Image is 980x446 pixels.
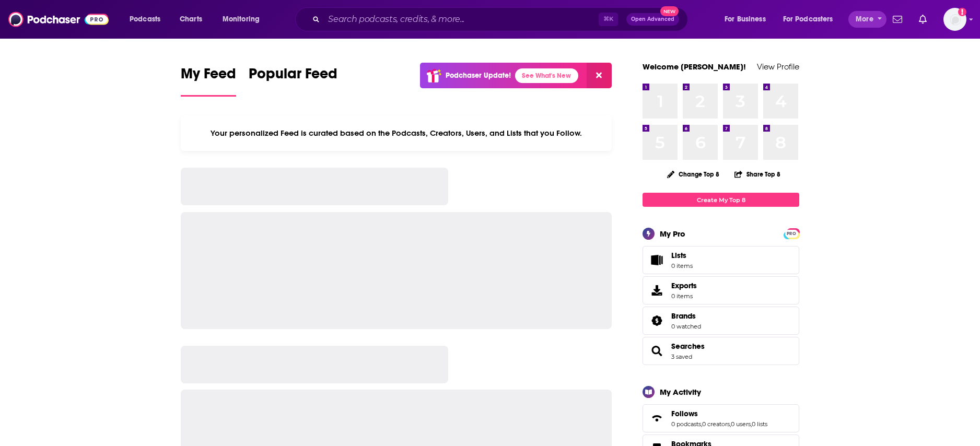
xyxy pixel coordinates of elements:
[446,71,511,80] p: Podchaser Update!
[717,11,779,28] button: open menu
[671,262,693,269] span: 0 items
[671,342,705,351] a: Searches
[181,65,236,89] span: My Feed
[701,420,702,428] span: ,
[752,420,767,428] a: 0 lists
[671,281,697,290] span: Exports
[958,8,966,16] svg: Add a profile image
[180,12,202,27] span: Charts
[943,8,966,31] button: Show profile menu
[785,229,798,237] a: PRO
[646,313,667,328] a: Brands
[671,420,701,428] a: 0 podcasts
[122,11,174,28] button: open menu
[324,11,599,28] input: Search podcasts, credits, & more...
[671,311,696,321] span: Brands
[671,251,693,260] span: Lists
[725,12,766,27] span: For Business
[181,115,612,151] div: Your personalized Feed is curated based on the Podcasts, Creators, Users, and Lists that you Follow.
[660,387,701,397] div: My Activity
[643,62,746,72] a: Welcome [PERSON_NAME]!
[646,411,667,426] a: Follows
[915,10,931,28] a: Show notifications dropdown
[671,409,767,418] a: Follows
[643,337,799,365] span: Searches
[643,307,799,335] span: Brands
[731,420,751,428] a: 0 users
[785,230,798,238] span: PRO
[671,311,701,321] a: Brands
[8,9,109,29] img: Podchaser - Follow, Share and Rate Podcasts
[223,12,260,27] span: Monitoring
[661,168,726,181] button: Change Top 8
[783,12,833,27] span: For Podcasters
[943,8,966,31] span: Logged in as angela.cherry
[631,17,674,22] span: Open Advanced
[646,253,667,267] span: Lists
[734,164,781,184] button: Share Top 8
[671,251,686,260] span: Lists
[515,68,578,83] a: See What's New
[776,11,848,28] button: open menu
[671,323,701,330] a: 0 watched
[626,13,679,26] button: Open AdvancedNew
[660,229,685,239] div: My Pro
[249,65,337,89] span: Popular Feed
[646,283,667,298] span: Exports
[943,8,966,31] img: User Profile
[599,13,618,26] span: ⌘ K
[730,420,731,428] span: ,
[305,7,698,31] div: Search podcasts, credits, & more...
[757,62,799,72] a: View Profile
[130,12,160,27] span: Podcasts
[856,12,873,27] span: More
[643,193,799,207] a: Create My Top 8
[751,420,752,428] span: ,
[173,11,208,28] a: Charts
[215,11,273,28] button: open menu
[671,409,698,418] span: Follows
[643,276,799,304] a: Exports
[643,404,799,432] span: Follows
[889,10,906,28] a: Show notifications dropdown
[671,292,697,300] span: 0 items
[660,6,679,16] span: New
[646,344,667,358] a: Searches
[249,65,337,97] a: Popular Feed
[848,11,886,28] button: open menu
[671,353,692,360] a: 3 saved
[643,246,799,274] a: Lists
[181,65,236,97] a: My Feed
[702,420,730,428] a: 0 creators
